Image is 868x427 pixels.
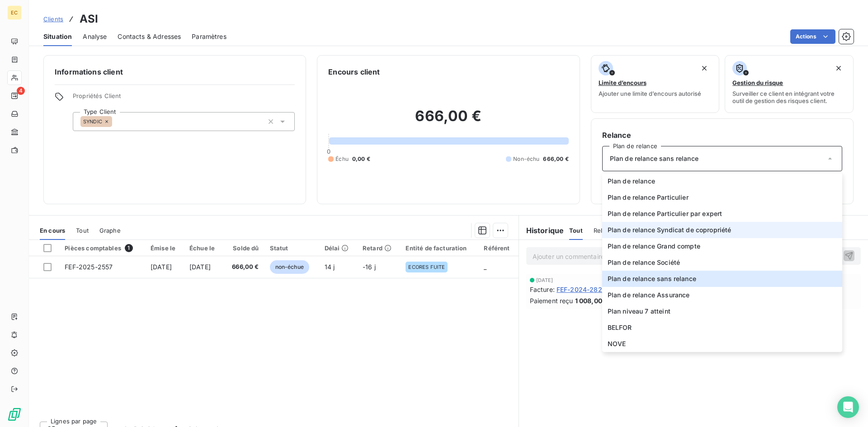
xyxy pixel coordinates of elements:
[513,155,539,163] span: Non-échu
[599,90,701,97] span: Ajouter une limite d’encours autorisé
[725,55,854,113] button: Gestion du risqueSurveiller ce client en intégrant votre outil de gestion des risques client.
[73,92,295,105] span: Propriétés Client
[363,244,395,252] div: Retard
[591,55,720,113] button: Limite d’encoursAjouter une limite d’encours autorisé
[192,32,226,41] span: Paramètres
[229,263,259,272] span: 666,00 €
[65,244,140,252] div: Pièces comptables
[7,407,22,422] img: Logo LeanPay
[327,148,330,155] span: 0
[732,79,783,86] span: Gestion du risque
[484,244,513,252] div: Référent
[732,90,846,104] span: Surveiller ce client en intégrant votre outil de gestion des risques client.
[83,119,102,124] span: SYNDIC
[599,79,646,86] span: Limite d’encours
[608,323,632,332] span: BELFOR
[229,244,259,252] div: Solde dû
[335,155,349,163] span: Échu
[80,11,98,27] h3: ASI
[325,244,352,252] div: Délai
[608,225,731,235] span: Plan de relance Syndicat de copropriété
[519,225,564,236] h6: Historique
[608,209,722,218] span: Plan de relance Particulier par expert
[557,285,606,294] span: FEF-2024-2823
[608,339,626,348] span: NOVE
[189,244,218,252] div: Échue le
[270,244,314,252] div: Statut
[837,396,859,418] div: Open Intercom Messenger
[65,263,113,271] span: FEF-2025-2557
[125,244,133,252] span: 1
[112,117,119,126] input: Ajouter une valeur
[408,264,445,270] span: ECORES FUITE
[325,263,335,271] span: 14 j
[43,14,63,23] a: Clients
[328,66,380,77] h6: Encours client
[608,291,690,300] span: Plan de relance Assurance
[406,244,473,252] div: Entité de facturation
[151,244,179,252] div: Émise le
[40,227,65,234] span: En cours
[99,227,121,234] span: Graphe
[543,155,568,163] span: 666,00 €
[608,193,689,202] span: Plan de relance Particulier
[608,177,655,186] span: Plan de relance
[484,263,486,271] span: _
[363,263,376,271] span: -16 j
[594,227,619,234] span: Relances
[43,15,63,23] span: Clients
[17,87,25,95] span: 4
[83,32,107,41] span: Analyse
[608,307,670,316] span: Plan niveau 7 atteint
[610,154,698,163] span: Plan de relance sans relance
[530,296,573,305] span: Paiement reçu
[328,107,568,134] h2: 666,00 €
[536,277,553,283] span: [DATE]
[189,263,211,271] span: [DATE]
[608,242,700,251] span: Plan de relance Grand compte
[151,263,172,271] span: [DATE]
[352,155,370,163] span: 0,00 €
[43,32,72,41] span: Situation
[608,258,680,267] span: Plan de relance Société
[569,227,583,234] span: Tout
[608,274,696,283] span: Plan de relance sans relance
[55,66,295,77] h6: Informations client
[118,32,181,41] span: Contacts & Adresses
[602,130,842,141] h6: Relance
[270,260,309,274] span: non-échue
[790,29,835,44] button: Actions
[530,285,555,294] span: Facture :
[76,227,89,234] span: Tout
[7,5,22,20] div: EC
[575,296,609,305] span: 1 008,00 €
